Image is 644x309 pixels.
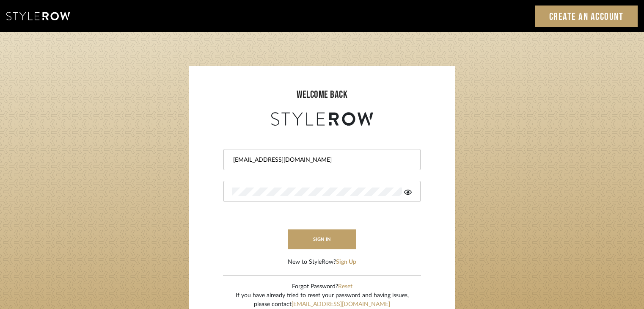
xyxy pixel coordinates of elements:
div: Forgot Password? [236,282,409,291]
button: Reset [338,282,352,291]
div: New to StyleRow? [288,258,356,267]
button: Sign Up [336,258,356,267]
input: Email Address [232,156,410,164]
div: welcome back [197,87,447,102]
a: Create an Account [535,6,638,27]
a: [EMAIL_ADDRESS][DOMAIN_NAME] [292,301,390,307]
div: If you have already tried to reset your password and having issues, please contact [236,291,409,309]
button: sign in [288,229,356,249]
